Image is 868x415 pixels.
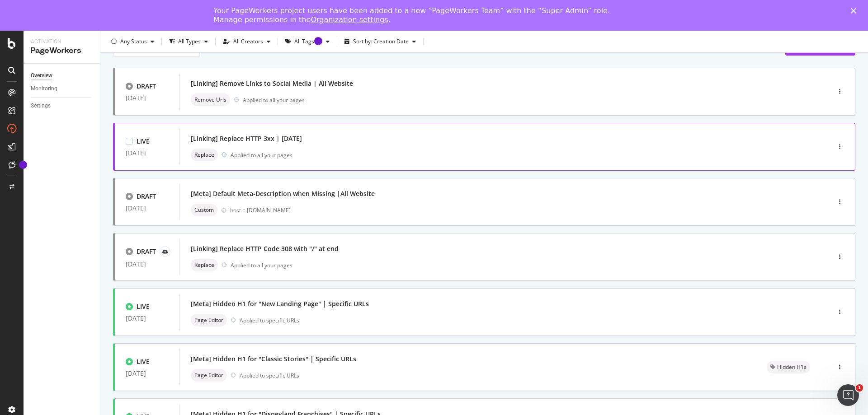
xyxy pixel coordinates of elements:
[108,34,158,49] button: Any Status
[231,261,292,269] div: Applied to all your pages
[31,71,94,80] a: Overview
[213,6,640,24] div: Your PageWorkers project users have been added to a new “PageWorkers Team” with the “Super Admin”...
[219,34,274,49] button: All Creators
[191,354,356,364] div: [Meta] Hidden H1 for "Classic Stories" | Specific URLs
[194,262,214,268] span: Replace
[31,101,51,111] div: Settings
[137,82,156,91] div: DRAFT
[311,15,388,24] a: Organization settings
[230,206,792,214] div: host = [DOMAIN_NAME]
[856,384,863,392] span: 1
[341,34,420,49] button: Sort by: Creation Date
[126,261,169,268] div: [DATE]
[126,370,169,377] div: [DATE]
[231,151,292,159] div: Applied to all your pages
[314,37,322,45] div: Tooltip anchor
[178,39,201,44] div: All Types
[353,39,409,44] div: Sort by: Creation Date
[31,101,94,111] a: Settings
[137,302,150,311] div: LIVE
[777,364,807,370] span: Hidden H1s
[137,357,150,366] div: LIVE
[191,204,217,216] div: neutral label
[137,247,156,256] div: DRAFT
[126,94,169,102] div: [DATE]
[31,84,94,93] a: Monitoring
[837,384,859,406] iframe: Intercom live chat
[194,152,214,158] span: Replace
[137,192,156,201] div: DRAFT
[191,79,353,88] div: [Linking] Remove Links to Social Media | All Website
[194,97,226,103] span: Remove Urls
[165,34,212,49] button: All Types
[120,39,147,44] div: Any Status
[240,372,299,379] div: Applied to specific URLs
[31,71,52,80] div: Overview
[194,317,223,323] span: Page Editor
[191,93,230,106] div: neutral label
[126,205,169,212] div: [DATE]
[126,315,169,322] div: [DATE]
[31,84,57,93] div: Monitoring
[191,244,339,253] div: [Linking] Replace HTTP Code 308 with "/" at end
[31,38,93,46] div: Activation
[243,96,305,104] div: Applied to all your pages
[191,259,218,271] div: neutral label
[233,39,263,44] div: All Creators
[31,46,93,56] div: PageWorkers
[240,317,299,324] div: Applied to specific URLs
[19,161,27,169] div: Tooltip anchor
[191,189,375,198] div: [Meta] Default Meta-Description when Missing |All Website
[194,207,214,213] span: Custom
[294,39,322,44] div: All Tags
[191,149,218,161] div: neutral label
[851,8,860,14] div: Fermer
[194,373,223,378] span: Page Editor
[137,137,150,146] div: LIVE
[767,361,810,373] div: neutral label
[191,369,227,382] div: neutral label
[126,149,169,157] div: [DATE]
[191,314,227,326] div: neutral label
[191,134,302,143] div: [Linking] Replace HTTP 3xx | [DATE]
[282,34,333,49] button: All TagsTooltip anchor
[191,299,369,308] div: [Meta] Hidden H1 for "New Landing Page" | Specific URLs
